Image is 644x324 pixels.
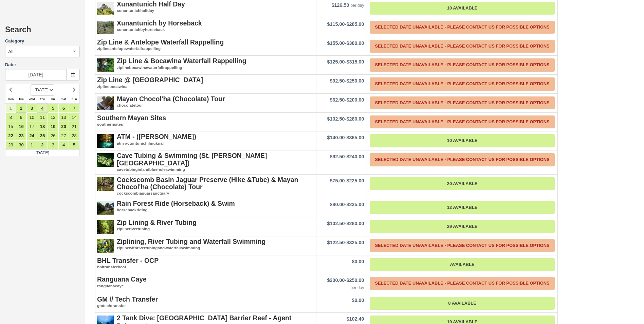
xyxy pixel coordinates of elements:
[97,257,314,270] a: BHL Transfer - OCPbhltransferboat
[37,131,48,140] a: 25
[346,135,364,140] span: $365.00
[37,140,48,149] a: 2
[330,154,364,159] span: -
[97,219,314,232] a: Zip Lining & River Tubingziplinerivertubing
[117,19,202,27] strong: Xunantunich by Horseback
[97,38,224,46] strong: Zip Line & Antelope Waterfall Rappelling
[97,245,314,251] em: ziplinewithrivertubingandwaterfallswimming
[117,57,246,65] strong: Zip Line & Bocawina Waterfall Rappelling
[97,84,314,90] em: ziplinebocawina
[8,48,14,55] span: All
[97,167,314,173] em: cavetubinginlandblueholeswimming
[97,226,314,232] em: ziplinerivertubing
[370,177,554,191] a: 20 Available
[97,207,314,213] em: horsebackriding
[97,296,314,309] a: GM // Tech Transfergmtechtransfer
[5,46,80,57] button: All
[346,178,364,183] span: $225.00
[327,116,364,122] span: -
[97,76,314,89] a: Zip Line @ [GEOGRAPHIC_DATA]ziplinebocawina
[16,96,26,103] th: Tue
[48,122,58,131] a: 19
[97,65,314,71] em: ziplinebocawinawaterfallrappelling
[5,122,16,131] a: 15
[330,78,345,84] span: $92.50
[58,113,69,122] a: 13
[97,141,314,146] em: atm-actuntunichilmuknal
[97,219,114,236] img: S51-1
[370,21,554,34] a: Selected Date Unavailable - Please contact us for possible options
[26,104,37,113] a: 3
[370,2,554,15] a: 10 Available
[69,96,79,103] th: Sun
[346,59,364,65] span: $315.00
[117,200,235,207] strong: Rain Forest Ride (Horseback) & Swim
[97,264,314,270] em: bhltransferboat
[117,95,225,103] strong: Mayan Chocol'ha (Chocolate) Tour
[5,113,16,122] a: 8
[370,134,554,147] a: 10 Available
[327,21,364,27] span: -
[327,221,345,226] span: $102.50
[97,191,314,196] em: cockscombjaguarsanctuary
[26,131,37,140] a: 24
[327,40,364,46] span: -
[327,240,364,245] span: -
[330,97,364,103] span: -
[330,78,364,84] span: -
[26,113,37,122] a: 10
[117,238,265,245] strong: Ziplining, River Tubing and Waterfall Swimming
[5,62,80,68] label: Date:
[97,133,314,146] a: ATM - ([PERSON_NAME])atm-actuntunichilmuknal
[117,314,291,322] strong: 2 Tank Dive: [GEOGRAPHIC_DATA] Barrier Reef - Agent
[97,283,314,289] em: ranguanacaye
[117,176,298,191] strong: Cockscomb Basin Jaguar Preserve (Hike &Tube) & Mayan Chocol'ha (Chocolate) Tour
[330,97,345,103] span: $62.50
[330,178,345,183] span: $75.00
[97,95,314,108] a: Mayan Chocol'ha (Chocolate) Tourchocolatetour
[97,152,314,172] a: Cave Tubing & Swimming (St. [PERSON_NAME] [GEOGRAPHIC_DATA])cavetubinginlandblueholeswimming
[370,239,554,252] a: Selected Date Unavailable - Please contact us for possible options
[5,38,80,44] label: Category
[346,116,364,122] span: $280.00
[370,277,554,290] a: Selected Date Unavailable - Please contact us for possible options
[16,131,26,140] a: 23
[37,113,48,122] a: 11
[97,20,114,37] img: S100-1
[352,259,364,264] span: $0.00
[97,76,203,84] strong: Zip Line @ [GEOGRAPHIC_DATA]
[48,131,58,140] a: 26
[97,176,314,196] a: Cockscomb Basin Jaguar Preserve (Hike &Tube) & Mayan Chocol'ha (Chocolate) Tourcockscombjaguarsan...
[346,40,364,46] span: $380.00
[97,303,314,309] em: gmtechtransfer
[69,131,79,140] a: 28
[26,140,37,149] a: 1
[346,97,364,103] span: $200.00
[330,202,364,207] span: -
[97,276,314,289] a: Ranguana Cayeranguanacaye
[370,220,554,233] a: 29 Available
[370,40,554,53] a: Selected Date Unavailable - Please contact us for possible options
[327,40,345,46] span: $155.00
[5,140,16,149] a: 29
[97,103,314,108] em: chocolatetour
[97,238,114,255] img: S35-1
[330,154,345,159] span: $92.50
[97,39,314,52] a: Zip Line & Antelope Waterfall Rappellingziplineantelopewaterfallrappelling
[97,275,147,283] strong: Ranguana Caye
[37,122,48,131] a: 18
[97,1,314,14] a: Xunantunich Half Dayxunantunichhalfday
[346,221,364,226] span: $280.00
[352,298,364,303] span: $0.00
[16,104,26,113] a: 2
[370,58,554,72] a: Selected Date Unavailable - Please contact us for possible options
[58,104,69,113] a: 6
[97,8,314,14] em: xunantunichhalfday
[5,149,80,156] td: [DATE]
[327,116,345,122] span: $102.50
[16,140,26,149] a: 30
[346,277,364,283] span: $250.00
[97,122,314,127] em: southernsites
[97,95,114,112] img: S37-3
[58,140,69,149] a: 4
